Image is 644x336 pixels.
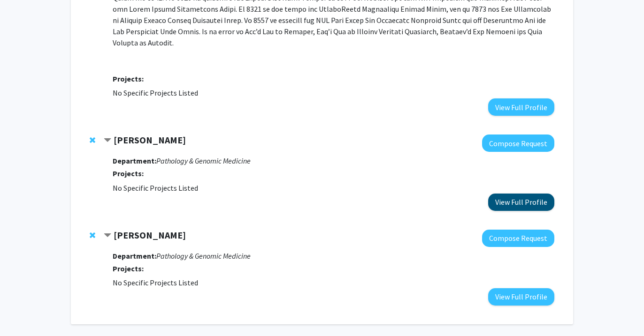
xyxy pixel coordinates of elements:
[104,232,111,239] span: Contract Nancy Philp Bookmark
[90,231,95,239] span: Remove Nancy Philp from bookmarks
[7,294,40,329] iframe: Chat
[113,278,198,287] span: No Specific Projects Listed
[104,137,111,144] span: Contract Janice Walker Bookmark
[113,251,156,261] strong: Department:
[113,264,144,273] strong: Projects:
[113,183,198,193] span: No Specific Projects Listed
[482,230,554,247] button: Compose Request to Nancy Philp
[156,156,251,165] i: Pathology & Genomic Medicine
[488,288,554,306] button: View Full Profile
[113,156,156,165] strong: Department:
[488,98,554,116] button: View Full Profile
[90,136,95,144] span: Remove Janice Walker from bookmarks
[114,134,186,146] strong: [PERSON_NAME]
[113,74,144,83] strong: Projects:
[113,169,144,178] strong: Projects:
[482,134,554,152] button: Compose Request to Janice Walker
[113,88,198,97] span: No Specific Projects Listed
[488,194,554,211] button: View Full Profile
[156,251,251,261] i: Pathology & Genomic Medicine
[114,229,186,241] strong: [PERSON_NAME]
